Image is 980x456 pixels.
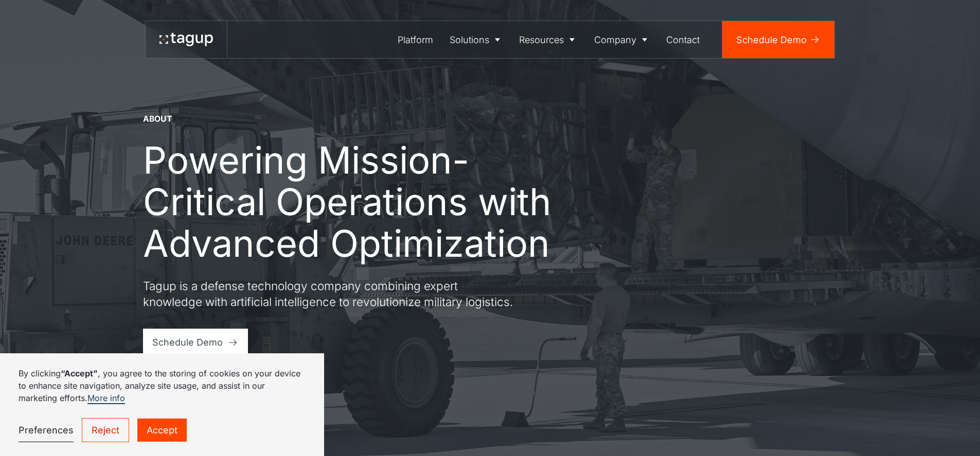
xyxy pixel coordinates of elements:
[658,21,708,58] a: Contact
[143,113,172,125] div: About
[390,21,442,58] a: Platform
[511,21,586,58] a: Resources
[586,21,658,58] a: Company
[87,393,125,404] a: More info
[441,21,511,58] a: Solutions
[137,419,187,442] a: Accept
[82,418,129,442] a: Reject
[666,33,700,47] div: Contact
[450,33,489,47] div: Solutions
[143,278,513,310] p: Tagup is a defense technology company combining expert knowledge with artificial intelligence to ...
[61,368,98,378] strong: “Accept”
[19,367,306,404] p: By clicking , you agree to the storing of cookies on your device to enhance site navigation, anal...
[19,419,74,442] a: Preferences
[398,33,433,47] div: Platform
[594,33,636,47] div: Company
[143,139,575,264] h1: Powering Mission-Critical Operations with Advanced Optimization
[143,329,248,356] a: Schedule Demo
[152,335,223,349] div: Schedule Demo
[722,21,834,58] a: Schedule Demo
[736,33,807,47] div: Schedule Demo
[519,33,564,47] div: Resources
